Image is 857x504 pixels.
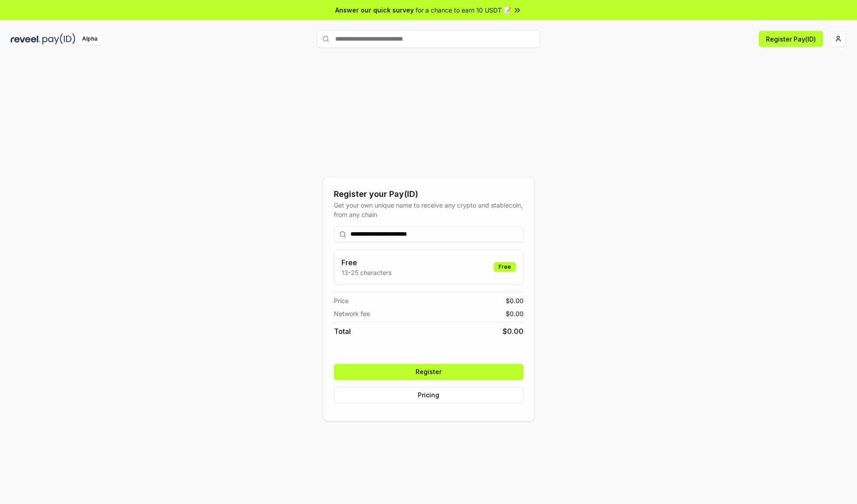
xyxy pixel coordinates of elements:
[506,309,524,318] span: $ 0.00
[759,31,823,47] button: Register Pay(ID)
[503,326,524,337] span: $ 0.00
[334,326,351,337] span: Total
[341,268,391,277] p: 13-25 characters
[335,5,414,15] span: Answer our quick survey
[494,262,516,272] div: Free
[334,200,524,219] div: Get your own unique name to receive any crypto and stablecoin, from any chain
[11,33,41,45] img: reveel_dark
[416,5,511,15] span: for a chance to earn 10 USDT 📝
[77,33,102,45] div: Alpha
[334,296,349,305] span: Price
[506,296,524,305] span: $ 0.00
[334,188,524,200] div: Register your Pay(ID)
[334,364,524,380] button: Register
[334,387,524,403] button: Pricing
[42,33,75,45] img: pay_id
[334,309,370,318] span: Network fee
[341,257,391,268] h3: Free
